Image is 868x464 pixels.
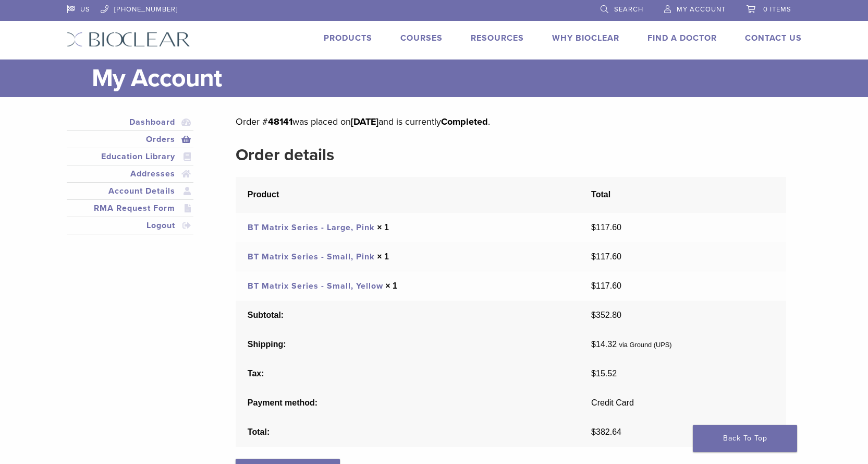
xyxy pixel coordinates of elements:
a: BT Matrix Series - Small, Pink [248,252,375,262]
bdi: 117.60 [591,281,621,290]
bdi: 117.60 [591,223,621,232]
span: $ [591,340,596,349]
th: Total [579,177,786,213]
strong: × 1 [377,223,389,232]
h2: Order details [236,142,786,168]
span: $ [591,311,596,319]
th: Tax: [236,359,579,388]
img: Bioclear [67,32,190,47]
a: Dashboard [69,116,192,128]
a: BT Matrix Series - Large, Pink [248,222,375,233]
bdi: 117.60 [591,252,621,261]
mark: Completed [441,116,488,127]
mark: 48141 [268,116,292,127]
a: Find A Doctor [647,33,717,43]
a: Resources [471,33,524,43]
mark: [DATE] [351,116,378,127]
span: 0 items [763,5,791,14]
strong: × 1 [385,281,397,290]
a: Why Bioclear [552,33,619,43]
a: Addresses [69,168,192,180]
a: Orders [69,133,192,146]
a: BT Matrix Series - Small, Yellow [248,281,383,291]
th: Total: [236,418,579,447]
a: RMA Request Form [69,202,192,215]
h1: My Account [92,60,802,97]
a: Account Details [69,185,192,197]
a: Logout [69,219,192,232]
a: Back To Top [693,425,797,452]
span: 382.64 [591,427,621,436]
nav: Account pages [67,114,194,247]
span: $ [591,369,596,378]
th: Shipping: [236,330,579,359]
span: My Account [677,5,726,14]
span: 352.80 [591,311,621,319]
span: $ [591,252,596,261]
span: 15.52 [591,369,617,378]
a: Contact Us [745,33,802,43]
a: Courses [400,33,443,43]
th: Subtotal: [236,301,579,330]
span: $ [591,427,596,436]
span: 14.32 [591,340,617,349]
strong: × 1 [377,252,389,261]
a: Products [324,33,372,43]
span: $ [591,223,596,232]
th: Product [236,177,579,213]
small: via Ground (UPS) [619,341,672,349]
span: Search [614,5,643,14]
td: Credit Card [579,388,786,418]
span: $ [591,281,596,290]
th: Payment method: [236,388,579,418]
p: Order # was placed on and is currently . [236,114,786,129]
a: Education Library [69,150,192,163]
